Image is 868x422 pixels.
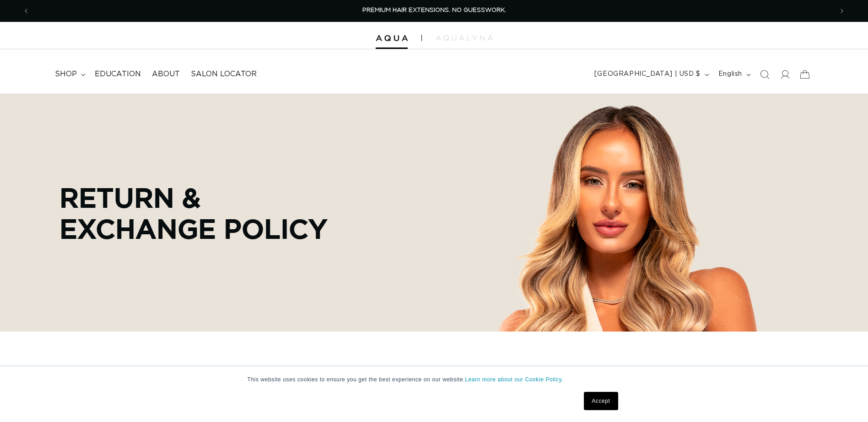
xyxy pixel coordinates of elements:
p: This website uses cookies to ensure you get the best experience on our website. [248,375,621,384]
img: aqualyna.com [436,35,493,41]
img: Aqua Hair Extensions [376,35,408,42]
span: shop [55,69,77,79]
span: English [718,69,742,79]
a: About [146,64,185,84]
button: [GEOGRAPHIC_DATA] | USD $ [589,66,713,83]
a: Education [89,64,146,84]
span: [GEOGRAPHIC_DATA] | USD $ [594,69,701,79]
button: Previous announcement [16,2,36,20]
span: PREMIUM HAIR EXTENSIONS. NO GUESSWORK. [362,7,506,13]
a: Learn more about our Cookie Policy. [465,376,563,383]
button: English [713,66,755,83]
summary: Search [755,64,775,84]
span: Education [95,69,141,79]
a: Accept [584,392,618,410]
span: Salon Locator [191,69,257,79]
span: About [152,69,180,79]
summary: shop [49,64,89,84]
p: Return & Exchange Policy [59,182,329,244]
a: Salon Locator [185,64,262,84]
button: Next announcement [832,2,852,20]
